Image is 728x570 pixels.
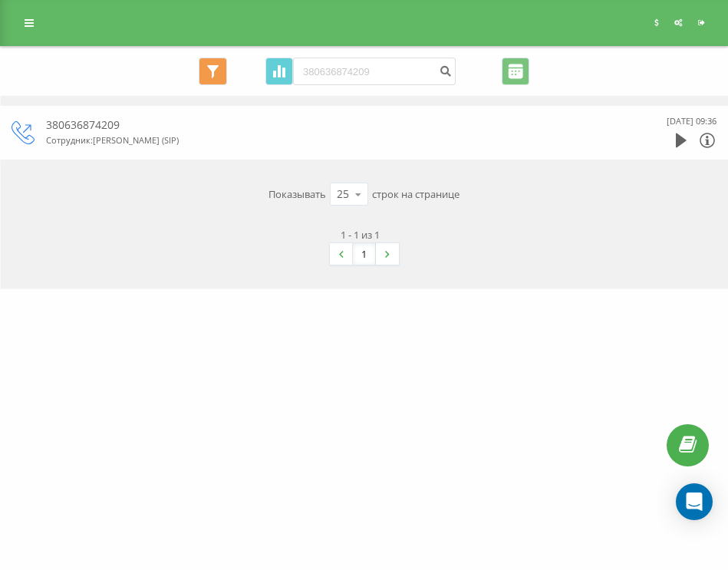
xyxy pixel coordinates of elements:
span: строк на странице [372,186,460,202]
div: Open Intercom Messenger [676,483,713,520]
div: 25 [337,186,349,202]
div: Сотрудник : [PERSON_NAME] (SIP) [46,133,617,148]
input: Поиск по номеру [293,58,456,85]
a: 1 [353,243,376,265]
div: 1 - 1 из 1 [341,227,380,242]
span: Показывать [268,186,326,202]
div: [DATE] 09:36 [667,114,716,129]
div: 380636874209 [46,117,617,133]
